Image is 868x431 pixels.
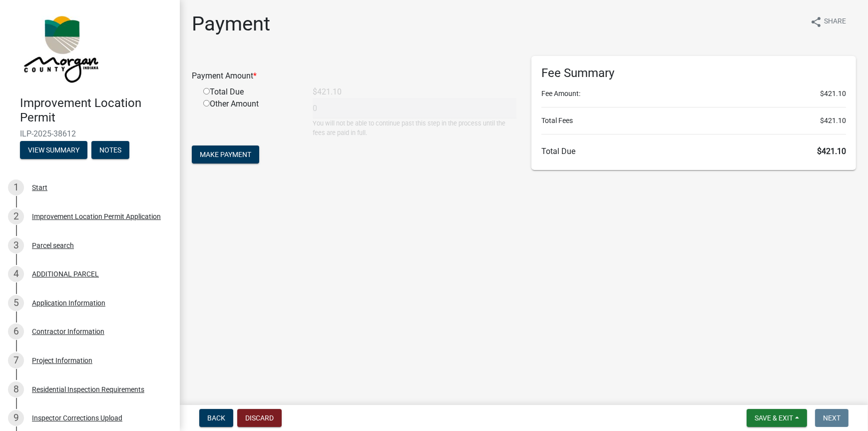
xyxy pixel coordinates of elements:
[192,12,270,36] h1: Payment
[237,409,282,427] button: Discard
[824,16,846,28] span: Share
[8,410,24,426] div: 9
[91,141,129,159] button: Notes
[32,357,92,364] div: Project Information
[820,115,846,126] span: $421.10
[817,146,846,156] span: $421.10
[32,386,144,393] div: Residential Inspection Requirements
[20,141,87,159] button: View Summary
[32,184,47,191] div: Start
[8,323,24,339] div: 6
[91,146,129,154] wm-modal-confirm: Notes
[8,295,24,311] div: 5
[8,179,24,195] div: 1
[802,12,854,31] button: shareShare
[541,115,846,126] li: Total Fees
[20,96,172,125] h4: Improvement Location Permit
[815,409,849,427] button: Next
[20,146,87,154] wm-modal-confirm: Summary
[20,129,160,138] span: ILP-2025-38612
[199,409,233,427] button: Back
[8,237,24,253] div: 3
[820,88,846,99] span: $421.10
[184,70,524,82] div: Payment Amount
[32,213,161,220] div: Improvement Location Permit Application
[32,328,104,335] div: Contractor Information
[207,414,225,422] span: Back
[747,409,807,427] button: Save & Exit
[541,88,846,99] li: Fee Amount:
[32,242,74,249] div: Parcel search
[541,66,846,80] h6: Fee Summary
[192,145,259,163] button: Make Payment
[20,10,100,85] img: Morgan County, Indiana
[32,299,105,306] div: Application Information
[810,16,822,28] i: share
[8,266,24,282] div: 4
[541,146,846,156] h6: Total Due
[200,150,251,158] span: Make Payment
[823,414,841,422] span: Next
[8,381,24,397] div: 8
[196,98,305,137] div: Other Amount
[755,414,793,422] span: Save & Exit
[8,352,24,368] div: 7
[32,414,122,421] div: Inspector Corrections Upload
[196,86,305,98] div: Total Due
[32,270,99,277] div: ADDITIONAL PARCEL
[8,208,24,224] div: 2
